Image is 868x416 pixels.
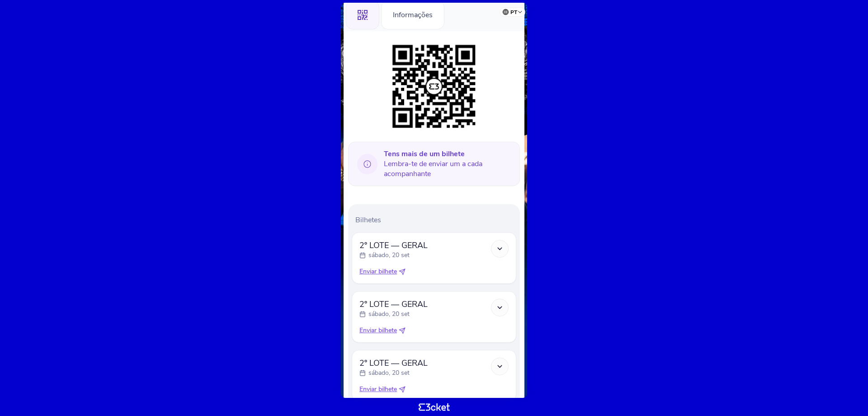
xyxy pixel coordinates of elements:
[368,368,410,378] p: sábado, 20 set
[359,240,428,251] span: 2º LOTE — GERAL
[359,267,397,276] span: Enviar bilhete
[359,326,397,335] span: Enviar bilhete
[359,358,428,368] span: 2º LOTE — GERAL
[368,310,410,319] p: sábado, 20 set
[359,385,397,394] span: Enviar bilhete
[381,0,444,29] div: Informações
[384,149,465,159] b: Tens mais de um bilhete
[359,299,428,310] span: 2º LOTE — GERAL
[355,215,516,225] p: Bilhetes
[388,40,480,133] img: ff658286571847d09f4d288203d5ec98.png
[384,149,513,179] span: Lembra-te de enviar um a cada acompanhante
[368,251,410,260] p: sábado, 20 set
[381,9,444,19] a: Informações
